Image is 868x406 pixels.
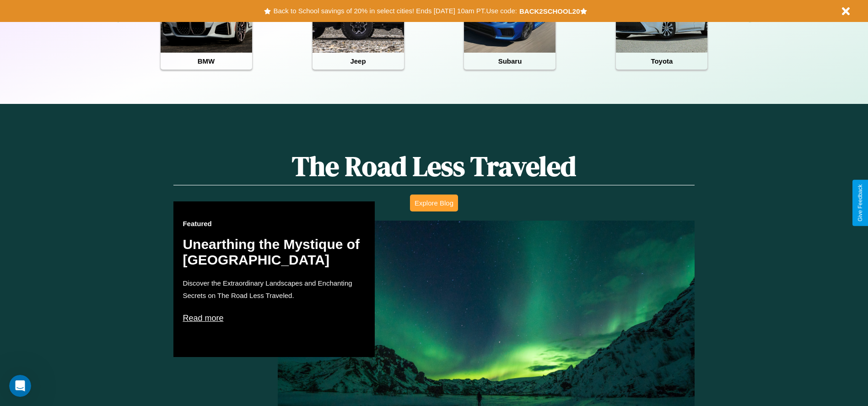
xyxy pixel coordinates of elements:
h2: Unearthing the Mystique of [GEOGRAPHIC_DATA] [183,237,366,268]
h4: BMW [161,53,252,70]
h1: The Road Less Traveled [173,147,694,185]
p: Read more [183,311,366,325]
h4: Toyota [616,53,707,70]
h3: Featured [183,220,366,227]
iframe: Intercom live chat [9,375,31,397]
p: Discover the Extraordinary Landscapes and Enchanting Secrets on The Road Less Traveled. [183,277,366,302]
div: Give Feedback [857,184,863,222]
h4: Jeep [313,53,404,70]
b: BACK2SCHOOL20 [519,7,580,15]
button: Explore Blog [410,195,458,211]
button: Back to School savings of 20% in select cities! Ends [DATE] 10am PT.Use code: [271,5,519,17]
h4: Subaru [464,53,555,70]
